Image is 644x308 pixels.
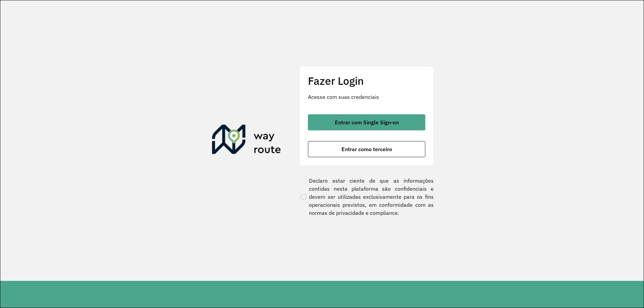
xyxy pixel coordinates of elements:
button: button [308,141,425,157]
button: button [308,114,425,130]
span: Entrar como terceiro [341,146,392,152]
p: Acesse com suas credenciais [308,93,425,101]
span: Entrar com Single Sign-on [335,120,399,125]
label: Declaro estar ciente de que as informações contidas nesta plataforma são confidenciais e devem se... [300,177,434,217]
h2: Fazer Login [308,74,425,87]
img: Roteirizador AmbevTech [212,125,281,157]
